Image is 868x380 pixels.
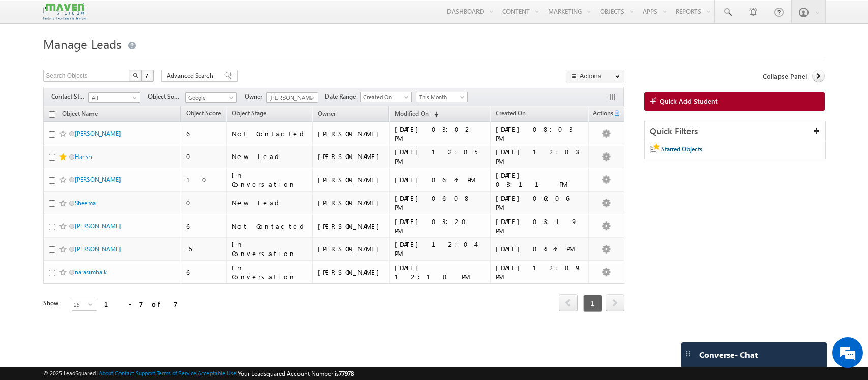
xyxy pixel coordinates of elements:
[75,130,121,137] a: [PERSON_NAME]
[583,295,602,312] span: 1
[145,71,150,80] span: ?
[72,299,88,310] span: 25
[318,244,384,254] div: [PERSON_NAME]
[141,70,154,82] button: ?
[318,198,384,207] div: [PERSON_NAME]
[496,244,583,254] div: [DATE] 04:47 PM
[49,111,55,118] input: Check all records
[186,93,234,102] span: Google
[395,240,486,258] div: [DATE] 12:04 PM
[318,221,384,231] div: [PERSON_NAME]
[75,176,121,183] a: [PERSON_NAME]
[43,369,354,378] span: © 2025 LeadSquared | | | | |
[232,171,308,189] div: In Conversation
[232,129,308,138] div: Not Contacted
[51,92,88,101] span: Contact Stage
[496,124,583,143] div: [DATE] 08:03 PM
[232,198,308,207] div: New Lead
[684,350,692,358] img: carter-drag
[186,129,222,138] div: 6
[318,268,384,277] div: [PERSON_NAME]
[395,263,486,281] div: [DATE] 12:10 PM
[245,92,266,101] span: Owner
[133,73,138,78] img: Search
[75,153,92,161] a: Harish
[266,92,318,103] input: Type to Search
[115,370,155,376] a: Contact Support
[395,175,486,184] div: [DATE] 06:47 PM
[416,92,468,102] a: This Month
[104,298,178,310] div: 1 - 7 of 7
[395,217,486,235] div: [DATE] 03:20 PM
[496,194,583,212] div: [DATE] 06:06 PM
[566,70,624,82] button: Actions
[395,194,486,212] div: [DATE] 06:08 PM
[339,370,354,377] span: 77978
[305,93,317,103] a: Show All Items
[167,71,216,80] span: Advanced Search
[416,92,465,102] span: This Month
[395,124,486,143] div: [DATE] 03:02 PM
[186,244,222,254] div: -5
[186,109,221,117] span: Object Score
[75,222,121,230] a: [PERSON_NAME]
[57,108,103,121] a: Object Name
[645,121,825,141] div: Quick Filters
[559,295,578,311] a: prev
[661,145,702,153] span: Starred Objects
[198,370,236,376] a: Acceptable Use
[43,36,122,52] span: Manage Leads
[763,72,807,81] span: Collapse Panel
[43,299,64,308] div: Show
[318,175,384,184] div: [PERSON_NAME]
[699,350,758,359] span: Converse - Chat
[430,110,438,118] span: (sorted descending)
[606,295,624,311] a: next
[186,175,222,184] div: 10
[186,268,222,277] div: 6
[232,221,308,231] div: Not Contacted
[606,294,624,311] span: next
[325,92,360,101] span: Date Range
[232,109,266,117] span: Object Stage
[496,147,583,166] div: [DATE] 12:03 PM
[395,147,486,166] div: [DATE] 12:05 PM
[88,92,140,103] a: All
[496,263,583,281] div: [DATE] 12:09 PM
[232,240,308,258] div: In Conversation
[186,198,222,207] div: 0
[181,108,226,121] a: Object Score
[318,110,336,117] span: Owner
[238,370,354,377] span: Your Leadsquared Account Number is
[390,108,443,121] a: Modified On (sorted descending)
[491,108,531,121] a: Created On
[227,108,272,121] a: Object Stage
[559,294,578,311] span: prev
[232,152,308,161] div: New Lead
[360,92,412,102] a: Created On
[186,221,222,231] div: 6
[361,92,409,102] span: Created On
[496,109,526,117] span: Created On
[75,268,107,276] a: narasimha k
[185,92,237,103] a: Google
[318,152,384,161] div: [PERSON_NAME]
[75,199,96,207] a: Sheema
[99,370,113,376] a: About
[75,245,121,253] a: [PERSON_NAME]
[88,302,97,306] span: select
[496,171,583,189] div: [DATE] 03:11 PM
[157,370,196,376] a: Terms of Service
[644,92,825,111] a: Quick Add Student
[186,152,222,161] div: 0
[43,3,86,20] img: Custom Logo
[232,263,308,281] div: In Conversation
[318,129,384,138] div: [PERSON_NAME]
[148,92,185,101] span: Object Source
[496,217,583,235] div: [DATE] 03:19 PM
[89,93,137,102] span: All
[660,97,718,106] span: Quick Add Student
[589,108,613,121] span: Actions
[395,110,429,117] span: Modified On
